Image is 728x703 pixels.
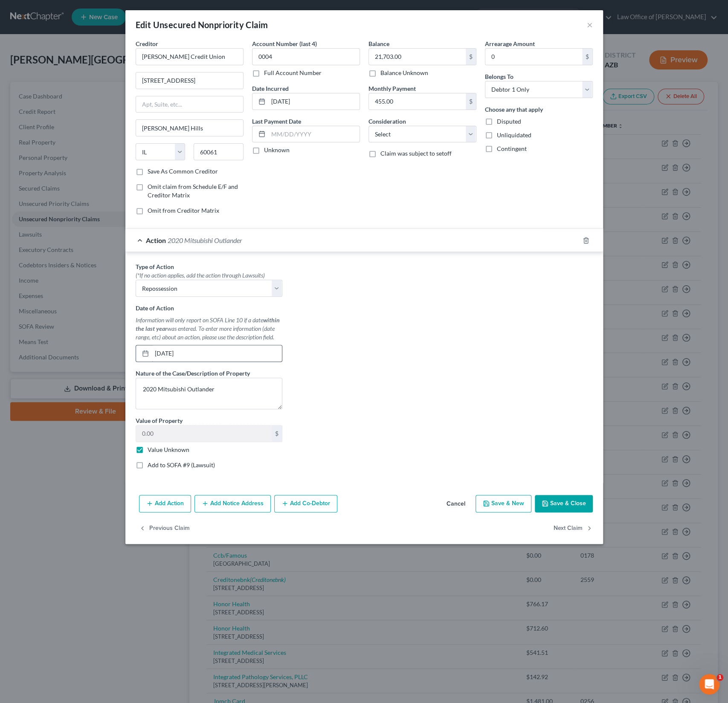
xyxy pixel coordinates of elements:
button: Cancel [440,496,472,513]
button: Add Co-Debtor [274,495,337,513]
span: Claim was subject to setoff [380,150,452,157]
span: Omit from Creditor Matrix [148,207,219,214]
div: $ [272,425,282,442]
input: MM/DD/YYYY [268,126,360,142]
span: Contingent [497,145,527,152]
iframe: Intercom live chat [699,674,719,694]
label: Value of Property [136,416,183,425]
input: Enter address... [136,72,243,89]
button: Save & Close [535,495,593,513]
input: Search creditor by name... [136,48,244,65]
button: Next Claim [554,519,593,537]
div: (*If no action applies, add the action through Lawsuits) [136,271,282,280]
label: Date Incurred [252,84,289,93]
span: 2020 Mitsubishi Outlander [168,236,242,244]
input: MM/DD/YYYY [268,93,360,110]
span: Unliquidated [497,131,531,139]
span: Belongs To [485,73,513,80]
label: Date of Action [136,304,174,312]
button: Save & New [476,495,531,513]
input: 0.00 [369,93,466,110]
input: 0.00 [369,49,466,65]
label: Choose any that apply [485,105,543,114]
div: Edit Unsecured Nonpriority Claim [136,19,268,31]
label: Arrearage Amount [485,39,535,48]
label: Balance Unknown [380,69,428,77]
div: $ [466,93,476,110]
label: Nature of the Case/Description of Property [136,369,250,378]
input: 0.00 [136,425,272,442]
button: Add Action [139,495,191,513]
span: Creditor [136,40,158,47]
input: 0.00 [485,49,582,65]
label: Monthly Payment [368,84,416,93]
label: Last Payment Date [252,117,301,126]
input: MM/DD/YYYY [152,345,282,362]
label: Full Account Number [264,69,322,77]
label: Unknown [264,146,290,154]
label: Value Unknown [148,446,189,454]
label: Balance [368,39,389,48]
span: Type of Action [136,263,174,270]
input: Apt, Suite, etc... [136,96,243,113]
input: Enter zip... [194,143,244,160]
input: XXXX [252,48,360,65]
button: Add Notice Address [194,495,271,513]
label: Consideration [368,117,406,126]
div: Information will only report on SOFA Line 10 if a date was entered. To enter more information (da... [136,316,282,341]
label: Add to SOFA #9 (Lawsuit) [148,461,215,469]
span: Action [146,236,166,244]
span: 1 [716,674,723,681]
button: Previous Claim [139,519,190,537]
span: Disputed [497,118,521,125]
label: Save As Common Creditor [148,167,218,176]
div: $ [582,49,592,65]
div: $ [466,49,476,65]
label: Account Number (last 4) [252,39,317,48]
button: × [587,20,593,30]
input: Enter city... [136,120,243,136]
span: Omit claim from Schedule E/F and Creditor Matrix [148,183,238,199]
